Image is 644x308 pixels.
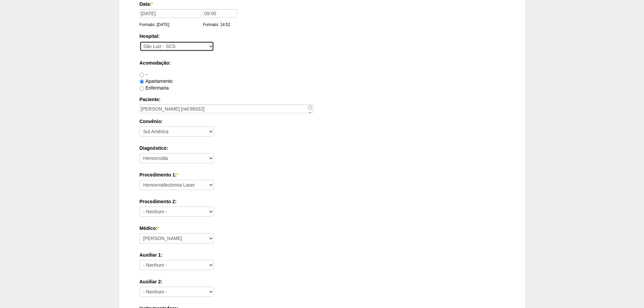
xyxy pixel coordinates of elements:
[140,60,505,66] label: Acomodação:
[140,73,144,77] input: -
[140,118,505,125] label: Convênio:
[140,278,505,285] label: Auxiliar 2:
[157,226,159,231] span: Este campo é obrigatório.
[140,72,147,77] label: -
[140,198,505,205] label: Procedimento 2:
[140,225,505,232] label: Médico:
[140,78,173,84] label: Apartamento
[203,21,239,28] div: Formato: 14:52
[151,1,153,7] span: Este campo é obrigatório.
[140,171,505,178] label: Procedimento 1:
[140,96,505,103] label: Paciente:
[140,145,505,151] label: Diagnóstico:
[140,86,144,91] input: Enfermaria
[140,21,203,28] div: Formato: [DATE]
[140,79,144,84] input: Apartamento
[140,85,169,91] label: Enfermaria
[140,33,505,40] label: Hospital:
[140,1,502,7] label: Data:
[176,172,178,177] span: Este campo é obrigatório.
[140,252,505,258] label: Auxiliar 1:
